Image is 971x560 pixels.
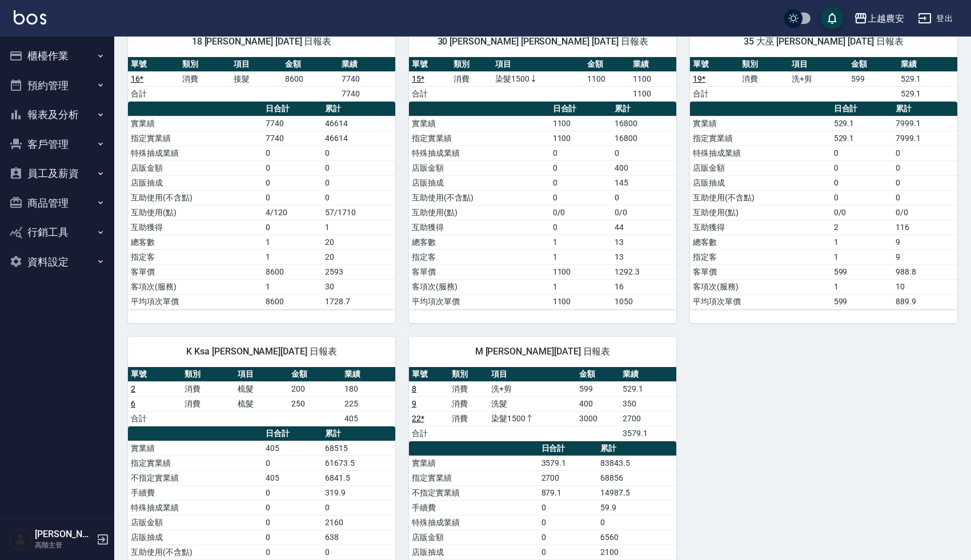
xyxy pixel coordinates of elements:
[893,175,957,190] td: 0
[409,160,550,175] td: 店販金額
[831,294,893,309] td: 599
[263,205,322,220] td: 4/120
[690,57,739,72] th: 單號
[128,264,263,279] td: 客單價
[612,235,676,249] td: 13
[5,41,110,71] button: 櫃檯作業
[789,57,849,72] th: 項目
[182,381,235,396] td: 消費
[128,102,395,309] table: a dense table
[690,160,831,175] td: 店販金額
[322,545,395,559] td: 0
[263,190,322,205] td: 0
[690,102,957,309] table: a dense table
[612,220,676,235] td: 44
[322,485,395,500] td: 319.9
[831,131,893,146] td: 529.1
[128,57,395,102] table: a dense table
[263,175,322,190] td: 0
[263,456,322,470] td: 0
[409,530,539,545] td: 店販金額
[620,381,676,396] td: 529.1
[409,470,539,485] td: 指定實業績
[690,279,831,294] td: 客項次(服務)
[913,8,957,29] button: 登出
[128,86,179,101] td: 合計
[893,160,957,175] td: 0
[128,441,263,456] td: 實業績
[690,235,831,249] td: 總客數
[612,205,676,220] td: 0/0
[893,146,957,160] td: 0
[620,396,676,411] td: 350
[550,116,612,131] td: 1100
[539,530,597,545] td: 0
[831,116,893,131] td: 529.1
[231,71,282,86] td: 接髮
[128,367,182,382] th: 單號
[690,220,831,235] td: 互助獲得
[584,71,630,86] td: 1100
[322,146,395,160] td: 0
[182,396,235,411] td: 消費
[612,264,676,279] td: 1292.3
[893,249,957,264] td: 9
[9,528,32,551] img: Person
[576,396,620,411] td: 400
[597,530,676,545] td: 6560
[128,146,263,160] td: 特殊抽成業績
[128,530,263,545] td: 店販抽成
[831,249,893,264] td: 1
[235,396,288,411] td: 梳髮
[128,294,263,309] td: 平均項次單價
[409,249,550,264] td: 指定客
[492,71,584,86] td: 染髮1500↓
[5,159,110,188] button: 員工及薪資
[409,205,550,220] td: 互助使用(點)
[597,470,676,485] td: 68856
[612,160,676,175] td: 400
[690,264,831,279] td: 客單價
[322,160,395,175] td: 0
[630,57,676,72] th: 業績
[449,411,489,426] td: 消費
[263,249,322,264] td: 1
[612,279,676,294] td: 16
[128,456,263,470] td: 指定實業績
[322,205,395,220] td: 57/1710
[893,294,957,309] td: 889.9
[409,102,676,309] table: a dense table
[831,205,893,220] td: 0/0
[342,411,395,426] td: 405
[893,264,957,279] td: 988.8
[322,235,395,249] td: 20
[488,367,576,382] th: 項目
[893,131,957,146] td: 7999.1
[550,205,612,220] td: 0/0
[235,367,288,382] th: 項目
[322,515,395,530] td: 2160
[539,545,597,559] td: 0
[128,205,263,220] td: 互助使用(點)
[550,294,612,309] td: 1100
[128,116,263,131] td: 實業績
[789,71,849,86] td: 洗+剪
[898,86,957,101] td: 529.1
[128,175,263,190] td: 店販抽成
[128,279,263,294] td: 客項次(服務)
[612,116,676,131] td: 16800
[620,367,676,382] th: 業績
[263,515,322,530] td: 0
[263,500,322,515] td: 0
[409,545,539,559] td: 店販抽成
[5,188,110,218] button: 商品管理
[597,441,676,456] th: 累計
[5,247,110,277] button: 資料設定
[322,279,395,294] td: 30
[409,220,550,235] td: 互助獲得
[898,57,957,72] th: 業績
[409,86,451,101] td: 合計
[690,116,831,131] td: 實業績
[263,146,322,160] td: 0
[550,279,612,294] td: 1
